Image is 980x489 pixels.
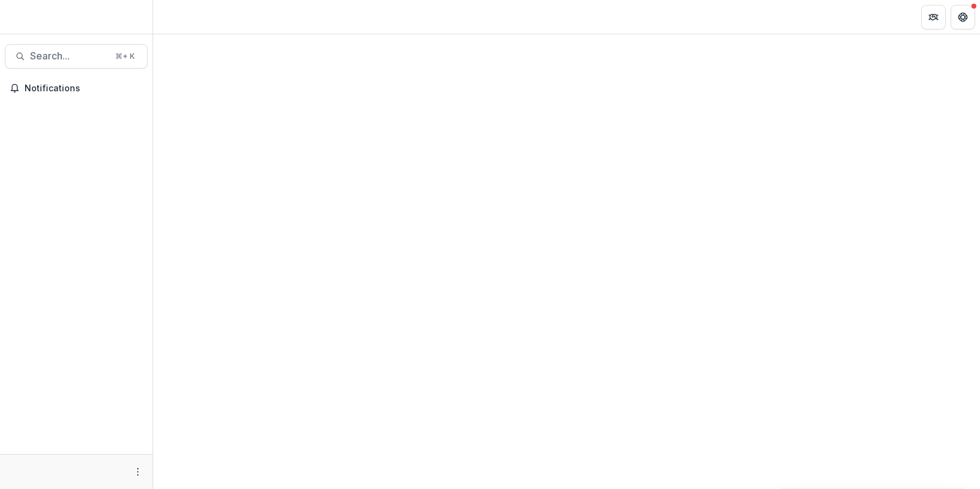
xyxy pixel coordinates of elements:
span: Search... [30,50,108,62]
button: Partners [921,5,946,29]
button: More [130,464,145,479]
nav: breadcrumb [158,8,210,26]
div: ⌘ + K [113,50,137,63]
button: Search... [5,44,148,69]
span: Notifications [24,83,143,94]
button: Get Help [951,5,975,29]
button: Notifications [5,78,148,98]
